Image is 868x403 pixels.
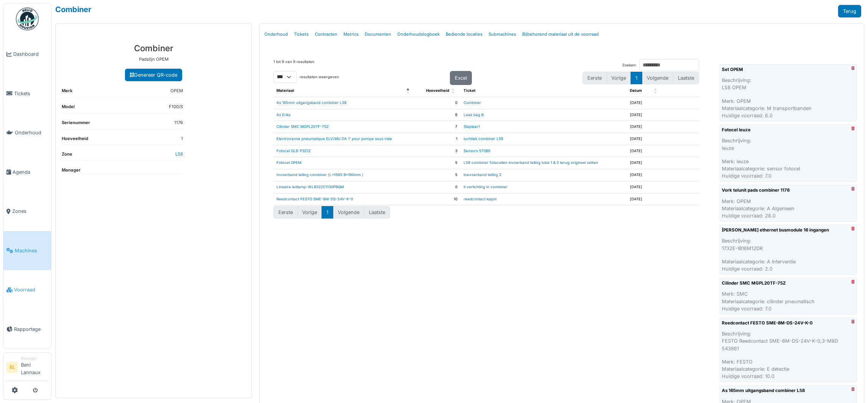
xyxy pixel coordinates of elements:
span: Machines [15,247,48,254]
a: toevoerband telling 2 [464,173,501,177]
a: Rapportage [3,310,51,349]
span: Materiaal: Activate to invert sorting [406,85,411,97]
dt: Model [62,104,75,113]
button: 1 [322,206,333,219]
a: Zones [3,192,51,231]
a: As 165mm uitgangsband combiner L58 [276,101,347,105]
dd: 1176 [174,120,183,126]
td: 1 [415,133,460,145]
span: Excel [455,75,467,81]
a: Onderhoudslogboek [394,25,443,43]
a: Tickets [291,25,312,43]
span: Tickets [14,90,48,97]
nav: pagination [273,206,699,219]
a: Bijbehorend materiaal uit de voorraad [519,25,602,43]
dd: OPEM [170,88,183,94]
a: Fotocel leuze [722,127,751,133]
td: [DATE] [627,97,663,109]
td: 0 [415,97,460,109]
span: Onderhoud [15,129,48,136]
a: Voorraad [3,270,51,310]
td: 5 [415,157,460,169]
dt: Manager [62,167,81,173]
a: [PERSON_NAME] ethernet busmodule 16 ingangen [722,227,829,233]
a: As 165mm uitgangsband combiner L58 [722,387,805,394]
div: Beschrijving: Merk: OPEM Materiaalcategorie: M transportbanden Huidige voorraad: 6.0 [722,77,855,119]
span: Hoeveelheid [426,88,449,93]
a: Reedcontact FESTO SME-8M-DS-24V-K-0 [276,197,353,201]
a: luchtlek combiner L58 [464,137,503,141]
div: Beschrijving: Materiaalcategorie: A Interventie Huidige voorraad: 2.0 [722,237,855,272]
td: 6 [415,109,460,121]
span: Voorraad [14,286,48,293]
a: reedcontact kapot [464,197,496,201]
dd: F100/S [169,104,183,110]
a: Combiner [464,101,481,105]
span: Datum: Activate to sort [654,85,658,97]
a: Metrics [340,25,362,43]
p: L58 OPEM [722,84,855,91]
button: Excel [450,71,472,85]
div: Merk: OPEM Materiaalcategorie: A Algemeen Huidige voorraad: 28.0 [722,198,855,220]
div: Beschrijving: Merk: leuze Materiaalcategorie: sensor fotocel Huidige voorraad: 7.0 [722,137,855,179]
td: [DATE] [627,133,663,145]
a: Bediende locaties [443,25,486,43]
td: [DATE] [627,181,663,193]
td: [DATE] [627,169,663,181]
a: Lineaire ledlamp-WLB32ZC1130PBQM [276,185,344,189]
a: Machines [3,231,51,271]
a: tl verlichting in combiner [464,185,507,189]
a: Sensors 570B5 [464,149,490,153]
li: BL [6,362,18,373]
td: [DATE] [627,193,663,205]
td: 3 [415,145,460,157]
div: Merk: SMC Materiaalcategorie: cilinder pneumatisch Huidige voorraad: 7.0 [722,290,855,312]
dt: Merk [62,88,72,97]
dt: Serienummer [62,120,90,129]
td: 5 [415,169,460,181]
a: Electrovanne pneumatique ELV/MU DA 1’ pour pompe sous vide [276,137,392,141]
div: Beschrijving: Merk: FESTO Materiaalcategorie: E detectie Huidige voorraad: 10.0 [722,330,855,380]
label: Zoeken: [622,63,637,68]
a: Reedcontact FESTO SME-8M-DS-24V-K-0 [722,320,813,326]
div: 1 tot 9 van 9 resultaten [273,59,314,71]
img: Badge_color-CXgf-gQk.svg [16,8,39,30]
span: Agenda [12,168,48,176]
a: Fotocel GL6-P3212 [276,149,311,153]
a: Genereer QR-code [125,69,182,81]
td: [DATE] [627,109,663,121]
dt: Hoeveelheid [62,135,88,145]
nav: pagination [582,72,699,84]
td: [DATE] [627,145,663,157]
span: Datum [630,88,642,93]
a: Cilinder SMC MGPL20TF-75Z [722,280,786,287]
span: Materiaal [276,88,294,93]
button: 1 [631,72,642,84]
a: Contracten [312,25,340,43]
p: FESTO Reedcontact SME-8M-DS-24V-K-0,3-M8D 543861 [722,337,855,352]
a: Onderhoud [3,113,51,153]
a: Vork telunit pads combiner 1176 [722,187,790,194]
a: Combiner [55,5,91,14]
a: Tickets [3,74,51,113]
p: Padslijn OPEM [62,56,245,63]
span: Zones [12,208,48,215]
p: leuze [722,145,855,152]
a: Leak bag B [464,113,484,117]
a: L58 combiner fotocellen invoerband telling tube 1 & 2 terug origineel zetten [464,161,598,165]
span: Hoeveelheid: Activate to sort [451,85,456,97]
td: 0 [415,181,460,193]
li: Beni Lannaux [21,356,48,379]
a: Invoerband telling combiner (L=1565 B=190mm ) [276,173,364,177]
a: Agenda [3,153,51,192]
a: Fotocel OPEM [276,161,301,165]
dt: Zone [62,151,72,161]
td: [DATE] [627,157,663,169]
div: Manager [21,356,48,361]
a: Staplaar1 [464,124,480,129]
td: 10 [415,193,460,205]
span: Ticket [464,88,476,93]
span: Dashboard [13,50,48,58]
label: resultaten weergeven [300,74,339,80]
a: Terug [838,5,861,17]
